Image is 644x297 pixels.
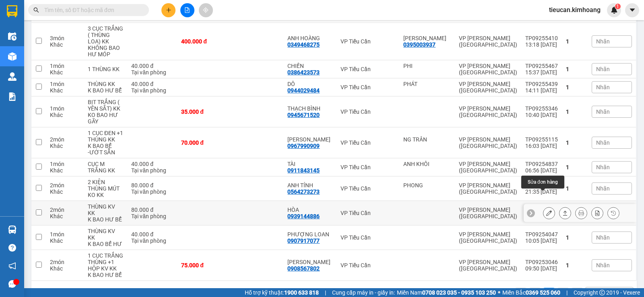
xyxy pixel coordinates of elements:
div: VP Tiểu Cần [341,234,395,241]
div: 1 CỤC TRẮNG THÙNG +1 HỘP KV KK [88,252,123,272]
div: 2 KIỆN THÙNG MÚT KO KK [88,179,123,198]
div: VP Tiểu Cần [341,38,395,45]
button: plus [161,3,175,17]
div: THÙNG KK [88,81,123,87]
div: Khác [50,87,80,94]
div: 0967990909 [287,143,320,149]
div: TP09255439 [525,81,558,87]
div: 40.000 đ [131,161,173,167]
div: VP Tiểu Cần [341,139,395,146]
div: TP09255115 [525,136,558,143]
div: 35.000 đ [181,109,226,115]
div: Sửa đơn hàng [543,207,555,219]
img: solution-icon [8,92,17,101]
div: TP09253046 [525,259,558,265]
div: 0395003937 [403,41,436,48]
div: KHÔNG BAO HƯ MÓP [88,45,123,57]
img: warehouse-icon [8,52,17,61]
img: warehouse-icon [8,32,17,41]
div: TP09255346 [525,105,558,112]
div: 1 [566,185,584,192]
div: 400.000 đ [181,38,226,45]
div: VP Tiểu Cần [341,210,395,216]
div: Tại văn phòng [131,238,173,244]
div: 0944029484 [287,87,320,94]
div: KO BAO HƯ GÃY [88,112,123,125]
span: Nhãn [596,139,610,146]
span: Nhãn [596,185,610,192]
div: ANH KHÔI [403,161,451,167]
div: Khác [50,69,80,76]
div: Khác [50,265,80,272]
div: VP [PERSON_NAME] ([GEOGRAPHIC_DATA]) [459,81,517,94]
div: TP09255467 [525,63,558,69]
div: 70.000 đ [181,139,226,146]
div: NGÔ KHANH [287,136,332,143]
div: Sửa đơn hàng [521,176,564,188]
button: caret-down [625,3,639,17]
div: 1 [566,109,584,115]
div: 75.000 đ [181,262,226,268]
div: Tại văn phòng [131,69,173,76]
strong: 0708 023 035 - 0935 103 250 [422,289,496,296]
span: Nhãn [596,164,610,170]
div: VP Tiểu Cần [341,164,395,170]
span: ⚪️ [498,291,500,294]
div: K BAO HƯ BỂ [88,216,123,223]
span: Nhãn [596,38,610,45]
img: logo-vxr [7,5,17,17]
span: Miền Bắc [502,288,560,297]
div: 80.000 đ [131,182,173,188]
div: PHÁT [403,81,451,87]
div: 1 món [50,63,80,69]
div: 2 món [50,136,80,143]
div: 0564273273 [287,188,320,195]
div: NG TRÂN [403,136,451,143]
span: notification [8,262,16,270]
div: 2 món [50,259,80,265]
div: 3 CỤC TRẮNG ( THÙNG LOA) KK [88,25,123,45]
div: 14:11 [DATE] [525,87,558,94]
div: TÀI [287,161,332,167]
span: Nhãn [596,109,610,115]
img: warehouse-icon [8,72,17,81]
div: Khác [50,112,80,118]
div: VP [PERSON_NAME] ([GEOGRAPHIC_DATA]) [459,231,517,244]
div: ANH HOÀNG [287,35,332,41]
div: 1 món [50,105,80,112]
span: Nhãn [596,234,610,241]
div: 1 [566,234,584,241]
div: VP Tiểu Cần [341,84,395,90]
div: THẠCH BÌNH [287,105,332,112]
div: VP Tiểu Cần [341,66,395,72]
div: Khác [50,238,80,244]
strong: 1900 633 818 [284,289,319,296]
span: Nhãn [596,66,610,72]
div: VP Tiểu Cần [341,109,395,115]
div: 40.000 đ [131,231,173,238]
div: Tại văn phòng [131,213,173,219]
span: 1 [616,4,619,9]
div: 1 [566,139,584,146]
div: Khác [50,188,80,195]
div: THÙNG KV KK [88,203,123,216]
div: K BAO BỂ -ƯỚT SẴN [88,143,123,156]
div: THÙNG KV KK [88,228,123,241]
span: search [33,7,39,13]
div: Khác [50,143,80,149]
div: TP09255410 [525,35,558,41]
div: 10:05 [DATE] [525,238,558,244]
div: 1 [566,84,584,90]
div: TP09254047 [525,231,558,238]
div: K BAO BỂ HƯ [88,241,123,247]
div: BỊT TRẮNG ( YÊN SẮT) KK [88,99,123,112]
div: 40.000 đ [131,63,173,69]
div: 2 món [50,207,80,213]
span: caret-down [629,6,636,14]
div: 1 [566,38,584,45]
div: ANH TÍNH [287,182,332,188]
div: CỤC M TRẮNG KK [88,161,123,174]
div: Khác [50,167,80,174]
div: VP [PERSON_NAME] ([GEOGRAPHIC_DATA]) [459,161,517,174]
div: VP [PERSON_NAME] ([GEOGRAPHIC_DATA]) [459,136,517,149]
